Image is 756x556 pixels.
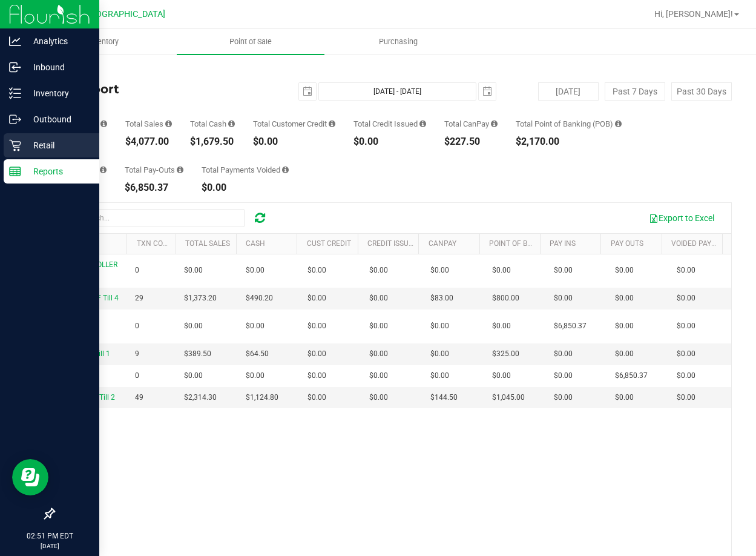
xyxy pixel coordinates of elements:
[615,392,634,403] span: $0.00
[363,36,434,47] span: Purchasing
[538,82,599,101] button: [DATE]
[554,320,587,332] span: $6,850.37
[135,392,143,403] span: 49
[185,239,230,248] a: Total Sales
[9,35,21,47] inline-svg: Analytics
[369,293,388,304] span: $0.00
[444,120,498,128] div: Total CanPay
[21,34,94,48] p: Analytics
[246,392,278,403] span: $1,124.80
[671,82,732,101] button: Past 30 Days
[125,166,183,174] div: Total Pay-Outs
[307,320,326,332] span: $0.00
[21,112,94,127] p: Outbound
[492,348,519,360] span: $325.00
[21,164,94,179] p: Reports
[369,265,388,276] span: $0.00
[213,36,288,47] span: Point of Sale
[9,61,21,73] inline-svg: Inbound
[554,370,573,382] span: $0.00
[430,348,449,360] span: $0.00
[369,392,388,403] span: $0.00
[492,392,525,403] span: $1,045.00
[615,370,648,382] span: $6,850.37
[430,293,453,304] span: $83.00
[9,113,21,125] inline-svg: Outbound
[430,320,449,332] span: $0.00
[5,541,94,551] p: [DATE]
[165,120,172,128] i: Sum of all successful, non-voided payment transaction amounts (excluding tips and transaction fee...
[184,320,203,332] span: $0.00
[228,120,235,128] i: Sum of all successful, non-voided cash payment transaction amounts (excluding tips and transactio...
[246,348,269,360] span: $64.50
[184,370,203,382] span: $0.00
[430,370,449,382] span: $0.00
[353,120,426,128] div: Total Credit Issued
[430,265,449,276] span: $0.00
[184,293,217,304] span: $1,373.20
[615,348,634,360] span: $0.00
[605,82,665,101] button: Past 7 Days
[71,36,135,47] span: Inventory
[677,320,695,332] span: $0.00
[253,120,335,128] div: Total Customer Credit
[492,293,519,304] span: $800.00
[492,320,511,332] span: $0.00
[184,348,211,360] span: $389.50
[429,239,456,248] a: CanPay
[253,137,335,147] div: $0.00
[419,120,426,128] i: Sum of all successful refund transaction amounts from purchase returns resulting in account credi...
[491,120,498,128] i: Sum of all successful, non-voided payment transaction amounts using CanPay (as well as manual Can...
[177,29,324,55] a: Point of Sale
[246,320,265,332] span: $0.00
[63,209,245,227] input: Search...
[444,137,498,147] div: $227.50
[246,370,265,382] span: $0.00
[299,83,316,100] span: select
[430,392,458,403] span: $144.50
[611,239,643,248] a: Pay Outs
[53,82,280,96] h4: Till Report
[367,239,418,248] a: Credit Issued
[677,265,695,276] span: $0.00
[671,239,735,248] a: Voided Payments
[615,120,622,128] i: Sum of the successful, non-voided point-of-banking payment transaction amounts, both via payment ...
[135,265,139,276] span: 0
[137,239,177,248] a: TXN Count
[550,239,576,248] a: Pay Ins
[353,137,426,147] div: $0.00
[554,293,573,304] span: $0.00
[9,87,21,99] inline-svg: Inventory
[246,293,273,304] span: $490.20
[307,348,326,360] span: $0.00
[125,183,183,193] div: $6,850.37
[307,370,326,382] span: $0.00
[184,265,203,276] span: $0.00
[125,137,172,147] div: $4,077.00
[190,120,235,128] div: Total Cash
[100,120,107,128] i: Count of all successful payment transactions, possibly including voids, refunds, and cash-back fr...
[492,370,511,382] span: $0.00
[184,392,217,403] span: $2,314.30
[307,392,326,403] span: $0.00
[246,265,265,276] span: $0.00
[190,137,235,147] div: $1,679.50
[324,29,472,55] a: Purchasing
[202,166,289,174] div: Total Payments Voided
[125,120,172,128] div: Total Sales
[202,183,289,193] div: $0.00
[282,166,289,174] i: Sum of all voided payment transaction amounts (excluding tips and transaction fees) within the da...
[677,370,695,382] span: $0.00
[554,392,573,403] span: $0.00
[9,139,21,151] inline-svg: Retail
[135,320,139,332] span: 0
[246,239,265,248] a: Cash
[516,120,622,128] div: Total Point of Banking (POB)
[307,293,326,304] span: $0.00
[677,392,695,403] span: $0.00
[677,293,695,304] span: $0.00
[615,293,634,304] span: $0.00
[12,459,48,495] iframe: Resource center
[21,86,94,101] p: Inventory
[479,83,496,100] span: select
